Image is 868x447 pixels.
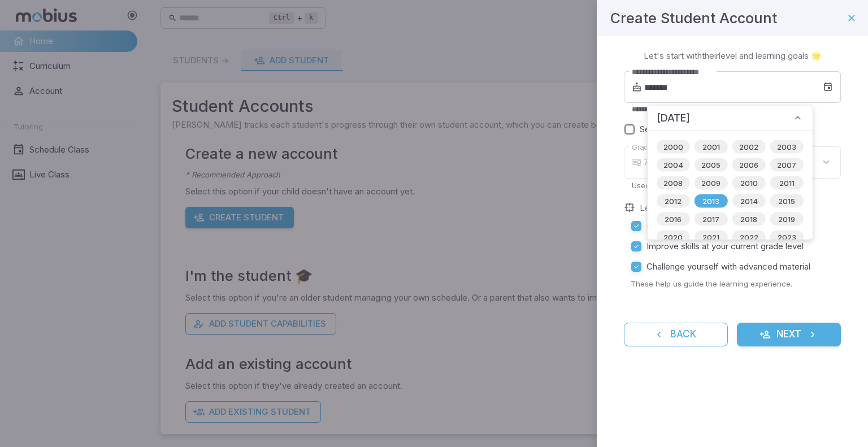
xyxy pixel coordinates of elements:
[770,140,804,154] div: 2003
[695,159,727,171] span: 2005
[695,176,728,190] div: 2009
[734,214,764,225] span: 2018
[732,231,766,244] div: 2022
[695,231,728,244] div: 2021
[695,194,728,208] div: 2013
[631,279,841,289] p: These help us guide the learning experience.
[610,7,777,29] h4: Create Student Account
[695,212,728,226] div: 2017
[732,158,766,172] div: 2006
[771,196,802,207] span: 2015
[646,261,810,273] span: Challenge yourself with advanced material
[646,240,804,253] span: Improve skills at your current grade level
[696,141,727,153] span: 2001
[772,177,801,189] span: 2011
[657,232,689,243] span: 2020
[657,110,690,126] span: [DATE]
[644,146,841,179] div: 7
[695,158,728,172] div: 2005
[632,180,833,190] p: Used to set lesson and tournament levels.
[732,140,766,154] div: 2002
[770,159,803,171] span: 2007
[734,177,765,189] span: 2010
[695,177,727,189] span: 2009
[771,232,803,243] span: 2023
[696,214,726,225] span: 2017
[770,231,804,244] div: 2023
[640,123,715,136] span: Set Grade Manually
[732,159,765,171] span: 2006
[657,158,690,172] div: 2004
[657,194,690,208] div: 2012
[737,323,841,346] button: Next
[657,176,690,190] div: 2008
[771,214,802,225] span: 2019
[657,231,690,244] div: 2020
[770,158,804,172] div: 2007
[732,141,765,153] span: 2002
[695,140,728,154] div: 2001
[632,142,673,153] label: Grade Level
[770,141,803,153] span: 2003
[657,140,690,154] div: 2000
[657,177,689,189] span: 2008
[658,196,688,207] span: 2012
[657,159,690,171] span: 2004
[696,196,726,207] span: 2013
[657,141,690,153] span: 2000
[732,176,766,190] div: 2010
[734,196,765,207] span: 2014
[770,176,804,190] div: 2011
[696,232,726,243] span: 2021
[624,323,728,346] button: Back
[657,212,690,226] div: 2016
[732,194,766,208] div: 2014
[640,202,752,214] label: Learning Goals for Your Child
[644,50,822,62] p: Let's start with their level and learning goals 🌟
[732,212,766,226] div: 2018
[733,232,765,243] span: 2022
[658,214,688,225] span: 2016
[770,212,804,226] div: 2019
[770,194,804,208] div: 2015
